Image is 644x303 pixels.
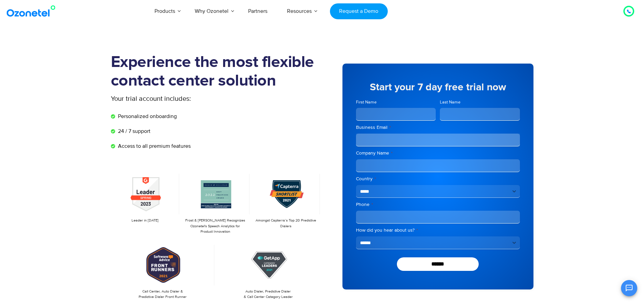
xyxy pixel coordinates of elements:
p: Leader in [DATE] [114,218,176,224]
label: How did you hear about us? [356,227,520,234]
p: Call Center, Auto Dialer & Predictive Dialer Front Runner [114,289,211,300]
span: Access to all premium features [116,142,191,150]
button: Open chat [621,280,637,296]
span: 24 / 7 support [116,127,150,135]
p: Amongst Capterra’s Top 20 Predictive Dialers [255,218,316,229]
h1: Experience the most flexible contact center solution [111,53,322,90]
p: Your trial account includes: [111,94,271,104]
span: Personalized onboarding [116,112,177,120]
p: Auto Dialer, Predictive Dialer & Call Center Category Leader [220,289,317,300]
label: Business Email [356,124,520,131]
label: Company Name [356,150,520,157]
label: Country [356,176,520,182]
p: Frost & [PERSON_NAME] Recognizes Ozonetel's Speech Analytics for Product Innovation [185,218,246,235]
label: Phone [356,201,520,208]
a: Request a Demo [330,3,388,19]
h5: Start your 7 day free trial now [356,82,520,92]
label: First Name [356,99,436,106]
label: Last Name [440,99,520,106]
